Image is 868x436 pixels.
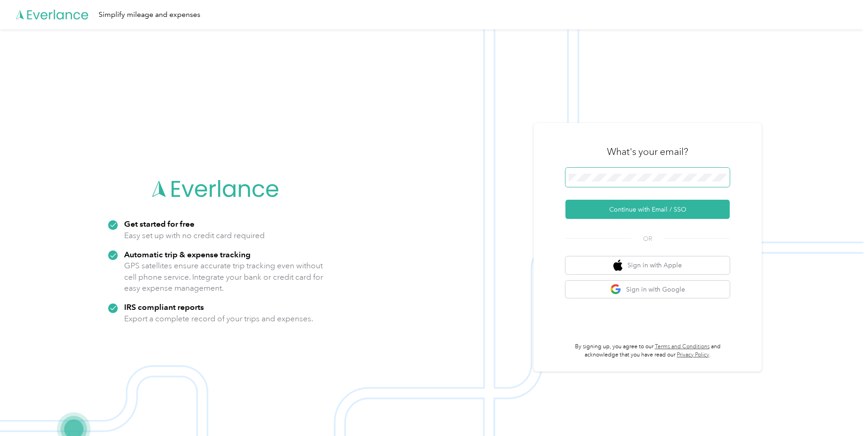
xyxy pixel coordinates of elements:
p: Easy set up with no credit card required [124,230,265,241]
keeper-lock: Open Keeper Popup [714,172,725,183]
a: Privacy Policy [677,351,709,358]
button: google logoSign in with Google [565,281,730,298]
button: apple logoSign in with Apple [565,256,730,274]
img: google logo [610,284,622,295]
p: GPS satellites ensure accurate trip tracking even without cell phone service. Integrate your bank... [124,260,324,294]
h3: What's your email? [607,145,688,158]
p: Export a complete record of your trips and expenses. [124,313,313,324]
img: apple logo [613,260,622,271]
span: OR [632,234,664,244]
div: Simplify mileage and expenses [99,9,200,21]
a: Terms and Conditions [655,343,710,350]
p: By signing up, you agree to our and acknowledge that you have read our . [565,343,730,359]
button: Continue with Email / SSO [565,200,730,219]
strong: Get started for free [124,219,194,229]
strong: IRS compliant reports [124,302,204,312]
strong: Automatic trip & expense tracking [124,250,251,259]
